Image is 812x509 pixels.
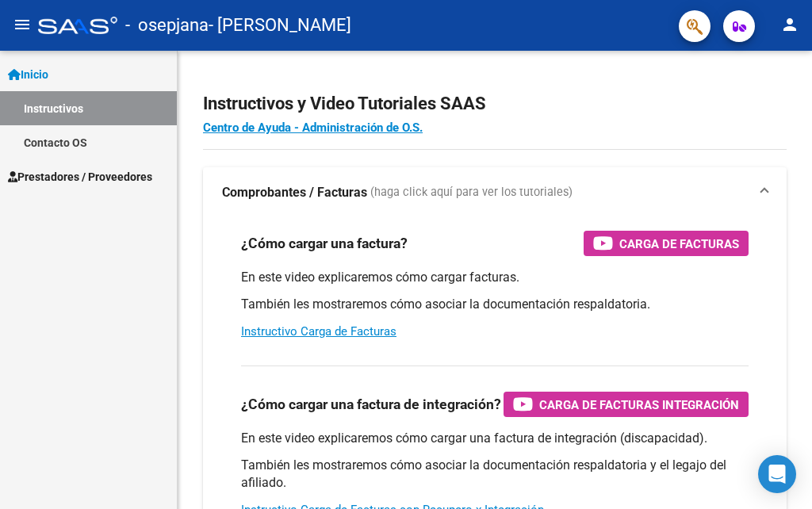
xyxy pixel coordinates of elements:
[539,395,739,415] span: Carga de Facturas Integración
[222,184,367,201] strong: Comprobantes / Facturas
[370,184,573,201] span: (haga click aquí para ver los tutoriales)
[619,234,739,254] span: Carga de Facturas
[8,66,48,83] span: Inicio
[241,430,749,447] p: En este video explicaremos cómo cargar una factura de integración (discapacidad).
[203,167,787,218] mat-expansion-panel-header: Comprobantes / Facturas (haga click aquí para ver los tutoriales)
[241,457,749,492] p: También les mostraremos cómo asociar la documentación respaldatoria y el legajo del afiliado.
[203,121,423,135] a: Centro de Ayuda - Administración de O.S.
[241,324,396,339] a: Instructivo Carga de Facturas
[203,89,787,119] h2: Instructivos y Video Tutoriales SAAS
[209,8,351,43] span: - [PERSON_NAME]
[241,232,408,254] h3: ¿Cómo cargar una factura?
[241,393,501,415] h3: ¿Cómo cargar una factura de integración?
[125,8,209,43] span: - osepjana
[780,15,799,34] mat-icon: person
[504,392,749,417] button: Carga de Facturas Integración
[241,269,749,286] p: En este video explicaremos cómo cargar facturas.
[8,168,152,186] span: Prestadores / Proveedores
[13,15,32,34] mat-icon: menu
[241,296,749,313] p: También les mostraremos cómo asociar la documentación respaldatoria.
[584,231,749,256] button: Carga de Facturas
[758,455,796,493] div: Open Intercom Messenger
